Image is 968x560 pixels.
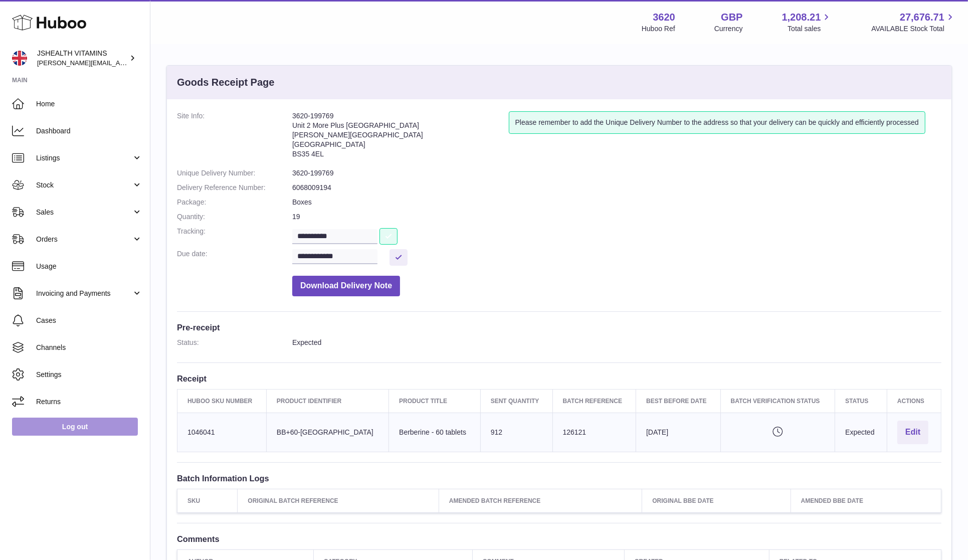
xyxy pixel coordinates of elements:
[714,24,743,34] div: Currency
[791,489,941,512] th: Amended BBE Date
[36,208,132,217] span: Sales
[36,397,142,407] span: Returns
[177,183,292,193] dt: Delivery Reference Number:
[439,489,642,512] th: Amended Batch Reference
[897,421,928,444] button: Edit
[642,489,791,512] th: Original BBE Date
[871,24,956,34] span: AVAILABLE Stock Total
[177,489,238,512] th: SKU
[720,389,835,413] th: Batch Verification Status
[653,11,675,24] strong: 3620
[292,276,400,296] button: Download Delivery Note
[177,389,267,413] th: Huboo SKU Number
[36,99,142,109] span: Home
[37,49,127,68] div: JSHEALTH VITAMINS
[389,389,481,413] th: Product title
[835,389,887,413] th: Status
[292,168,941,178] dd: 3620-199769
[238,489,439,512] th: Original Batch Reference
[782,11,821,24] span: 1,208.21
[36,262,142,271] span: Usage
[480,413,552,452] td: 912
[37,59,201,67] span: [PERSON_NAME][EMAIL_ADDRESS][DOMAIN_NAME]
[12,51,27,66] img: francesca@jshealthvitamins.com
[177,168,292,178] dt: Unique Delivery Number:
[177,111,292,163] dt: Site Info:
[887,389,941,413] th: Actions
[292,212,941,222] dd: 19
[177,322,941,333] h3: Pre-receipt
[835,413,887,452] td: Expected
[177,338,292,347] dt: Status:
[177,413,267,452] td: 1046041
[509,111,925,134] div: Please remember to add the Unique Delivery Number to the address so that your delivery can be qui...
[12,418,138,436] a: Log out
[177,227,292,244] dt: Tracking:
[552,389,636,413] th: Batch Reference
[36,370,142,380] span: Settings
[636,389,721,413] th: Best Before Date
[36,289,132,298] span: Invoicing and Payments
[552,413,636,452] td: 126121
[292,198,941,207] dd: Boxes
[36,126,142,136] span: Dashboard
[480,389,552,413] th: Sent Quantity
[36,153,132,163] span: Listings
[177,76,275,89] h3: Goods Receipt Page
[36,180,132,190] span: Stock
[177,212,292,222] dt: Quantity:
[721,11,742,24] strong: GBP
[36,235,132,244] span: Orders
[36,316,142,325] span: Cases
[642,24,675,34] div: Huboo Ref
[292,338,941,347] dd: Expected
[177,473,941,484] h3: Batch Information Logs
[782,11,833,34] a: 1,208.21 Total sales
[177,373,941,384] h3: Receipt
[177,533,941,544] h3: Comments
[266,389,389,413] th: Product Identifier
[36,343,142,352] span: Channels
[292,111,509,163] address: 3620-199769 Unit 2 More Plus [GEOGRAPHIC_DATA] [PERSON_NAME][GEOGRAPHIC_DATA] [GEOGRAPHIC_DATA] B...
[871,11,956,34] a: 27,676.71 AVAILABLE Stock Total
[177,198,292,207] dt: Package:
[177,249,292,266] dt: Due date:
[266,413,389,452] td: BB+60-[GEOGRAPHIC_DATA]
[788,24,832,34] span: Total sales
[900,11,944,24] span: 27,676.71
[636,413,721,452] td: [DATE]
[389,413,481,452] td: Berberine - 60 tablets
[292,183,941,193] dd: 6068009194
